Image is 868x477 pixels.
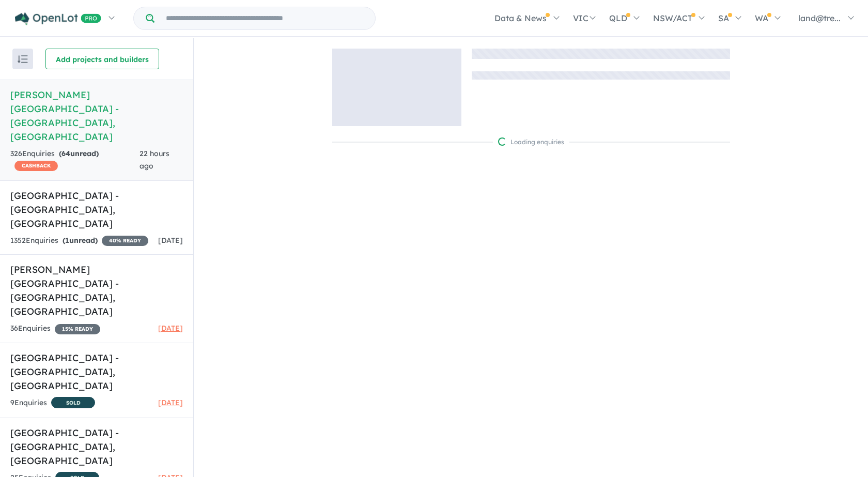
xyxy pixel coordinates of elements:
span: 1 [65,236,69,245]
span: 64 [61,149,70,158]
div: 326 Enquir ies [10,148,139,173]
span: SOLD [51,397,95,408]
span: [DATE] [158,236,183,245]
img: sort.svg [18,55,28,63]
span: [DATE] [158,324,183,333]
span: land@tre... [798,13,841,23]
h5: [PERSON_NAME][GEOGRAPHIC_DATA] - [GEOGRAPHIC_DATA] , [GEOGRAPHIC_DATA] [10,88,183,144]
div: 1352 Enquir ies [10,235,148,247]
div: 9 Enquir ies [10,397,95,410]
h5: [PERSON_NAME] [GEOGRAPHIC_DATA] - [GEOGRAPHIC_DATA] , [GEOGRAPHIC_DATA] [10,263,183,318]
h5: [GEOGRAPHIC_DATA] - [GEOGRAPHIC_DATA] , [GEOGRAPHIC_DATA] [10,426,183,468]
span: CASHBACK [14,161,58,171]
span: 15 % READY [55,324,100,334]
button: Add projects and builders [45,49,159,69]
strong: ( unread) [59,149,99,158]
span: 40 % READY [102,236,148,246]
span: 22 hours ago [139,149,169,171]
div: Loading enquiries [498,137,564,147]
div: 36 Enquir ies [10,322,100,335]
input: Try estate name, suburb, builder or developer [157,7,373,29]
img: Openlot PRO Logo White [15,12,101,25]
h5: [GEOGRAPHIC_DATA] - [GEOGRAPHIC_DATA] , [GEOGRAPHIC_DATA] [10,351,183,393]
span: [DATE] [158,398,183,407]
h5: [GEOGRAPHIC_DATA] - [GEOGRAPHIC_DATA] , [GEOGRAPHIC_DATA] [10,189,183,230]
strong: ( unread) [63,236,98,245]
